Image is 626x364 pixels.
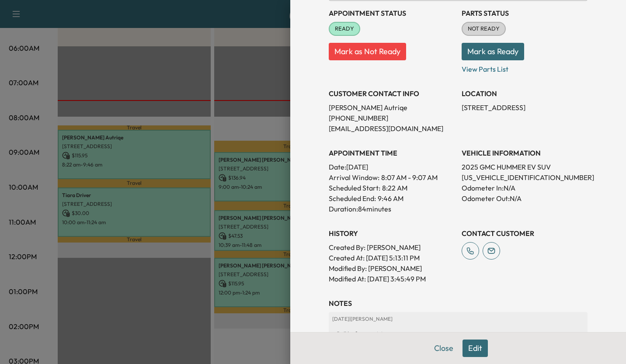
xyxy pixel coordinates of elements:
[329,298,588,309] h3: NOTES
[463,340,488,357] button: Edit
[329,274,455,284] p: Modified At : [DATE] 3:45:49 PM
[329,148,455,158] h3: APPOINTMENT TIME
[329,193,376,204] p: Scheduled End:
[329,172,455,183] p: Arrival Window:
[428,340,459,357] button: Close
[462,102,588,113] p: [STREET_ADDRESS]
[462,162,588,172] p: 2025 GMC HUMMER EV SUV
[329,204,455,214] p: Duration: 84 minutes
[381,172,438,183] span: 8:07 AM - 9:07 AM
[329,123,455,134] p: [EMAIL_ADDRESS][DOMAIN_NAME]
[463,24,505,33] span: NOT READY
[330,24,359,33] span: READY
[378,193,403,204] p: 9:46 AM
[329,162,455,172] p: Date: [DATE]
[462,193,588,204] p: Odometer Out: N/A
[329,228,455,239] h3: History
[332,326,584,342] div: Call before arriving
[462,60,588,74] p: View Parts List
[329,253,455,263] p: Created At : [DATE] 5:13:11 PM
[462,172,588,183] p: [US_VEHICLE_IDENTIFICATION_NUMBER]
[329,113,455,123] p: [PHONE_NUMBER]
[329,242,455,253] p: Created By : [PERSON_NAME]
[462,8,588,18] h3: Parts Status
[329,183,380,193] p: Scheduled Start:
[329,88,455,99] h3: CUSTOMER CONTACT INFO
[329,8,455,18] h3: Appointment Status
[329,263,455,274] p: Modified By : [PERSON_NAME]
[462,183,588,193] p: Odometer In: N/A
[332,315,584,322] p: [DATE] | [PERSON_NAME]
[462,228,588,239] h3: CONTACT CUSTOMER
[462,43,524,60] button: Mark as Ready
[462,148,588,158] h3: VEHICLE INFORMATION
[462,88,588,99] h3: LOCATION
[329,43,406,60] button: Mark as Not Ready
[329,102,455,113] p: [PERSON_NAME] Autriqe
[382,183,407,193] p: 8:22 AM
